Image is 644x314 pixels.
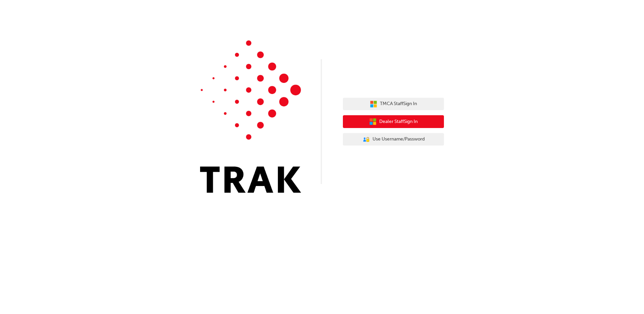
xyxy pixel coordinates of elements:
span: Use Username/Password [373,135,425,143]
img: Trak [200,40,301,193]
button: Use Username/Password [343,133,444,146]
button: TMCA StaffSign In [343,98,444,111]
span: TMCA Staff Sign In [380,100,417,108]
button: Dealer StaffSign In [343,115,444,128]
span: Dealer Staff Sign In [379,118,418,126]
